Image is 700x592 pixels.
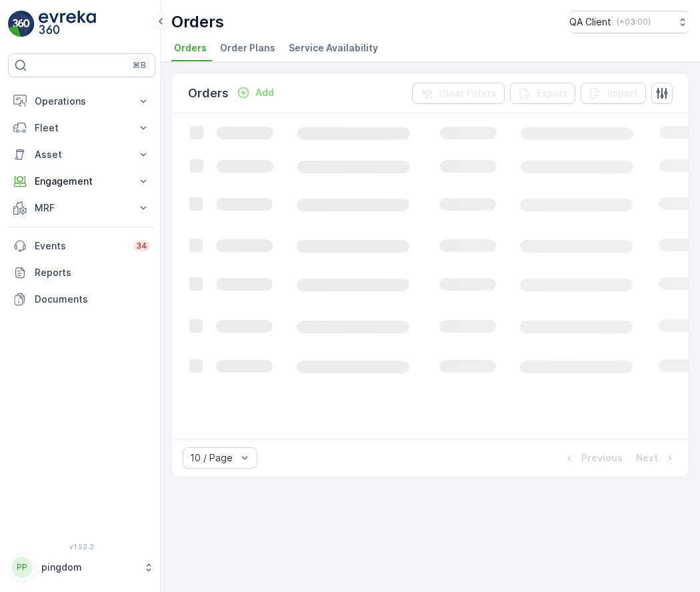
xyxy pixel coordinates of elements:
p: Engagement [35,175,129,188]
button: Previous [561,450,624,466]
p: Operations [35,95,129,108]
span: Order Plans [220,41,275,55]
button: Engagement [8,168,155,195]
p: Clear Filters [439,87,497,100]
button: Next [635,450,678,466]
button: Fleet [8,115,155,141]
p: Add [255,86,274,99]
button: PPpingdom [8,553,155,581]
p: Next [636,451,658,465]
p: Orders [171,11,224,33]
a: Reports [8,259,155,286]
p: Export [537,87,567,100]
button: Import [581,83,646,104]
button: Add [231,85,279,101]
button: Export [510,83,575,104]
span: v 1.52.2 [8,543,155,551]
a: Documents [8,286,155,313]
p: QA Client [569,15,611,29]
button: Operations [8,88,155,115]
p: 34 [136,241,147,251]
p: Previous [581,451,623,465]
button: MRF [8,195,155,221]
p: MRF [35,201,129,215]
p: Events [35,239,125,253]
p: Fleet [35,121,129,135]
p: Documents [35,293,150,306]
img: logo_light-DOdMpM7g.png [39,11,96,37]
p: pingdom [41,561,137,574]
p: Orders [188,84,229,103]
p: ( +03:00 ) [617,17,651,27]
button: QA Client(+03:00) [569,11,689,33]
div: PP [11,557,33,578]
button: Clear Filters [412,83,505,104]
p: ⌘B [133,60,146,71]
a: Events34 [8,233,155,259]
span: Orders [174,41,207,55]
p: Import [607,87,638,100]
p: Reports [35,266,150,279]
button: Asset [8,141,155,168]
span: Service Availability [289,41,378,55]
p: Asset [35,148,129,161]
img: logo [8,11,35,37]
